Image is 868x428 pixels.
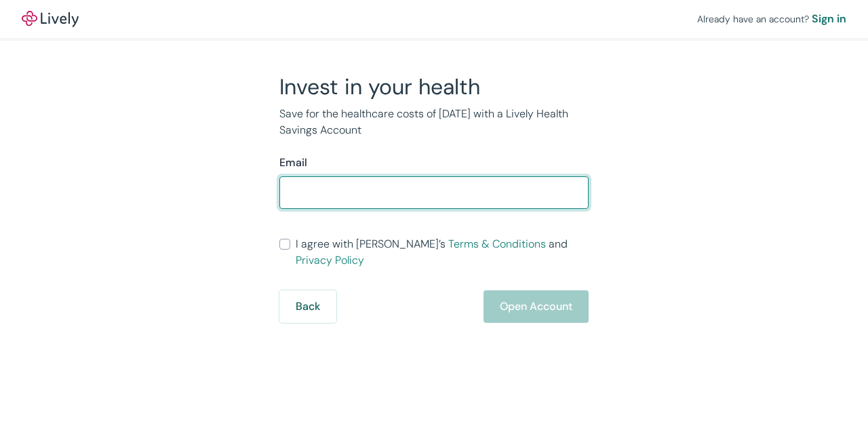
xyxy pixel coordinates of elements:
[22,11,79,27] a: LivelyLively
[296,253,364,267] a: Privacy Policy
[279,155,307,171] label: Email
[812,11,846,27] a: Sign in
[279,106,589,138] p: Save for the healthcare costs of [DATE] with a Lively Health Savings Account
[22,11,79,27] img: Lively
[279,290,336,323] button: Back
[296,236,589,269] span: I agree with [PERSON_NAME]’s and
[697,11,846,27] div: Already have an account?
[279,73,589,100] h2: Invest in your health
[448,237,546,251] a: Terms & Conditions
